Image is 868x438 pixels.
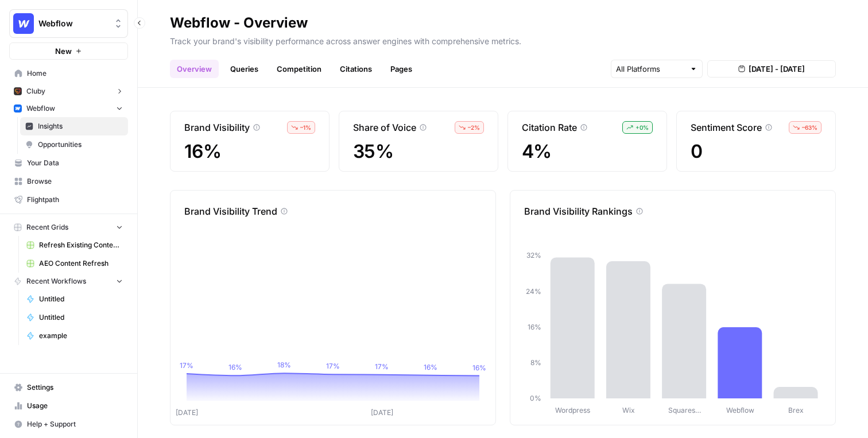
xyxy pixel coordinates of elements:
span: Settings [27,382,123,393]
tspan: [DATE] [371,408,393,417]
span: Insights [38,121,123,131]
a: Refresh Existing Content (5) [21,236,128,254]
span: Refresh Existing Content (5) [39,240,123,250]
button: Recent Workflows [9,273,128,290]
tspan: 32% [526,251,541,259]
tspan: 24% [526,287,541,296]
span: Recent Grids [26,222,68,232]
span: – 63 % [802,123,817,132]
button: [DATE] - [DATE] [707,60,836,77]
span: 0 [691,141,821,162]
p: Brand Visibility [184,121,250,134]
a: Insights [20,117,128,135]
input: All Platforms [616,63,685,75]
a: Opportunities [20,135,128,154]
span: Webflow [26,103,55,114]
span: Home [27,68,123,79]
span: Flightpath [27,195,123,205]
span: AEO Content Refresh [39,258,123,269]
a: Untitled [21,290,128,308]
tspan: Brex [788,406,804,414]
p: Citation Rate [522,121,577,134]
tspan: Wordpress [555,406,590,414]
span: + 0 % [635,123,649,132]
tspan: Wix [622,406,635,414]
span: New [55,45,72,57]
a: Flightpath [9,191,128,209]
div: Webflow - Overview [170,14,308,32]
tspan: 17% [180,361,193,370]
button: Recent Grids [9,219,128,236]
span: example [39,331,123,341]
img: a1pu3e9a4sjoov2n4mw66knzy8l8 [14,104,22,113]
img: Webflow Logo [13,13,34,34]
a: Competition [270,60,328,78]
tspan: 0% [530,394,541,402]
a: Settings [9,378,128,397]
img: x9pvq66k5d6af0jwfjov4in6h5zj [14,87,22,95]
button: Webflow [9,100,128,117]
span: 16% [184,141,315,162]
span: Cluby [26,86,45,96]
span: Webflow [38,18,108,29]
p: Sentiment Score [691,121,762,134]
span: – 2 % [468,123,480,132]
span: Untitled [39,312,123,323]
a: example [21,327,128,345]
tspan: 16% [424,363,437,371]
p: Track your brand's visibility performance across answer engines with comprehensive metrics. [170,32,836,47]
span: Browse [27,176,123,187]
tspan: 18% [277,361,291,369]
a: Home [9,64,128,83]
tspan: 17% [326,362,340,370]
tspan: 17% [375,362,389,371]
a: Browse [9,172,128,191]
span: Your Data [27,158,123,168]
a: Overview [170,60,219,78]
a: Pages [383,60,419,78]
tspan: 8% [530,358,541,367]
p: Brand Visibility Trend [184,204,277,218]
a: Untitled [21,308,128,327]
span: Untitled [39,294,123,304]
tspan: 16% [228,363,242,371]
tspan: 16% [528,323,541,331]
span: 4% [522,141,653,162]
span: Usage [27,401,123,411]
span: Help + Support [27,419,123,429]
tspan: 16% [472,363,486,372]
a: Queries [223,60,265,78]
tspan: Webflow [726,406,754,414]
tspan: [DATE] [176,408,198,417]
button: Cluby [9,83,128,100]
span: [DATE] - [DATE] [749,63,805,75]
button: Help + Support [9,415,128,433]
button: New [9,42,128,60]
span: 35% [353,141,484,162]
button: Workspace: Webflow [9,9,128,38]
a: Usage [9,397,128,415]
a: Citations [333,60,379,78]
span: Recent Workflows [26,276,86,286]
a: Your Data [9,154,128,172]
p: Share of Voice [353,121,416,134]
a: AEO Content Refresh [21,254,128,273]
p: Brand Visibility Rankings [524,204,633,218]
span: – 1 % [300,123,311,132]
tspan: Squares… [668,406,701,414]
span: Opportunities [38,139,123,150]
